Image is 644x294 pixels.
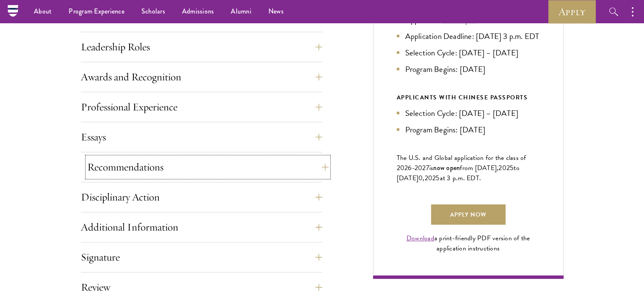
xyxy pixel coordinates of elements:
[429,163,434,173] span: is
[460,163,498,173] span: from [DATE],
[412,163,426,173] span: -202
[397,153,526,173] span: The U.S. and Global application for the class of 202
[81,67,322,87] button: Awards and Recognition
[87,157,329,177] button: Recommendations
[397,92,540,103] div: APPLICANTS WITH CHINESE PASSPORTS
[408,163,412,173] span: 6
[81,37,322,57] button: Leadership Roles
[440,173,481,183] span: at 3 p.m. EDT.
[423,173,424,183] span: ,
[397,30,540,42] li: Application Deadline: [DATE] 3 p.m. EDT
[510,163,514,173] span: 5
[397,233,540,253] div: a print-friendly PDF version of the application instructions
[81,247,322,267] button: Signature
[81,97,322,117] button: Professional Experience
[81,187,322,207] button: Disciplinary Action
[397,163,520,183] span: to [DATE]
[406,233,434,243] a: Download
[397,124,540,136] li: Program Begins: [DATE]
[418,173,423,183] span: 0
[433,163,460,173] span: now open
[436,173,439,183] span: 5
[397,63,540,75] li: Program Begins: [DATE]
[425,173,436,183] span: 202
[397,47,540,59] li: Selection Cycle: [DATE] – [DATE]
[431,204,506,225] a: Apply Now
[81,127,322,147] button: Essays
[426,163,429,173] span: 7
[397,107,540,119] li: Selection Cycle: [DATE] – [DATE]
[81,217,322,237] button: Additional Information
[442,14,477,26] a: Now Open
[498,163,510,173] span: 202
